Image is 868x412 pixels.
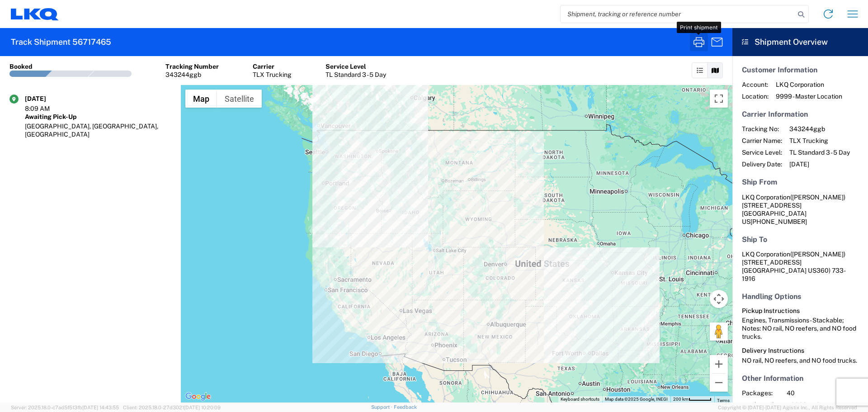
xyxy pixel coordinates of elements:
span: 360) 733-1916 [742,267,846,282]
button: Show satellite imagery [217,90,262,108]
span: 343244ggb [789,125,850,133]
span: Server: 2025.18.0-c7ad5f513fb [11,405,119,410]
div: TLX Trucking [253,71,292,79]
h6: Pickup Instructions [742,307,859,315]
address: [GEOGRAPHIC_DATA] US [742,193,859,226]
span: Service Level: [742,148,782,156]
div: Awaiting Pick-Up [25,113,171,121]
header: Shipment Overview [732,28,868,56]
button: Toggle fullscreen view [710,90,728,108]
span: [DATE] 14:43:55 [82,405,119,410]
span: LKQ Corporation [742,194,790,201]
button: Show street map [185,90,217,108]
span: Total Weight: [742,401,779,409]
span: [PHONE_NUMBER] [750,218,807,225]
a: Terms [717,398,730,403]
span: Carrier Name: [742,137,782,145]
button: Map Scale: 200 km per 47 pixels [670,396,714,403]
input: Shipment, tracking or reference number [561,5,795,23]
span: Account: [742,81,769,89]
a: Feedback [394,404,417,410]
span: Copyright © [DATE]-[DATE] Agistix Inc., All Rights Reserved [718,403,857,412]
h5: Ship To [742,235,859,244]
div: TL Standard 3 - 5 Day [325,71,386,79]
h5: Other Information [742,374,859,383]
div: [DATE] [25,95,70,103]
span: Packages: [742,389,779,397]
span: Delivery Date: [742,160,782,168]
div: NO rail, NO reefers, and NO food trucks. [742,356,859,365]
span: Tracking No: [742,125,782,133]
span: 40 [787,389,864,397]
h5: Ship From [742,178,859,186]
span: 40000 LBS [787,401,864,409]
span: 9999 - Master Location [776,92,842,100]
div: Tracking Number [165,62,219,71]
h5: Handling Options [742,292,859,301]
span: TLX Trucking [789,137,850,145]
button: Drag Pegman onto the map to open Street View [710,322,728,341]
div: Engines, Transmissions - Stackable; Notes: NO rail, NO reefers, and NO food trucks. [742,316,859,341]
span: [DATE] 10:20:09 [184,405,221,410]
span: [DATE] [789,160,850,168]
h2: Track Shipment 56717465 [11,37,111,47]
button: Map camera controls [710,290,728,308]
h5: Customer Information [742,66,859,74]
a: Support [371,404,394,410]
button: Zoom out [710,374,728,392]
span: LKQ Corporation [STREET_ADDRESS] [742,251,845,266]
span: Map data ©2025 Google, INEGI [605,397,668,402]
div: [GEOGRAPHIC_DATA], [GEOGRAPHIC_DATA], [GEOGRAPHIC_DATA] [25,122,171,138]
span: Client: 2025.18.0-27d3021 [123,405,221,410]
span: LKQ Corporation [776,81,842,89]
button: Keyboard shortcuts [561,396,599,403]
h6: Delivery Instructions [742,347,859,355]
div: Service Level [325,62,386,71]
div: 8:09 AM [25,104,70,113]
span: [STREET_ADDRESS] [742,202,802,209]
a: Open this area in Google Maps (opens a new window) [183,391,213,403]
span: 200 km [673,397,689,402]
span: ([PERSON_NAME]) [790,194,845,201]
div: Carrier [253,62,292,71]
img: Google [183,391,213,403]
h5: Carrier Information [742,110,859,118]
address: [GEOGRAPHIC_DATA] US [742,250,859,283]
div: 343244ggb [165,71,219,79]
div: Booked [9,62,33,71]
span: TL Standard 3 - 5 Day [789,148,850,156]
button: Zoom in [710,355,728,373]
span: Location: [742,92,769,100]
span: ([PERSON_NAME]) [790,251,845,258]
